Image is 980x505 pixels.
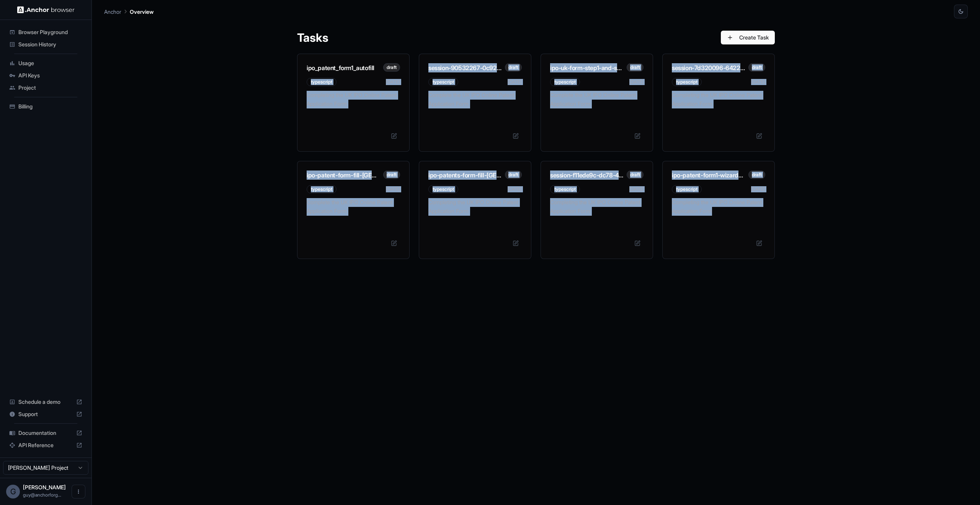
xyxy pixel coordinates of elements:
[18,72,82,79] span: API Keys
[428,185,458,193] div: typescript
[383,171,400,179] div: draft
[104,7,154,16] nav: breadcrumb
[672,91,765,114] p: Completing the UK IPO Online Patent Application Form
[18,84,82,92] span: Project
[672,185,702,193] div: typescript
[307,78,336,86] div: typescript
[721,31,775,44] button: Create Task
[550,185,580,193] div: typescript
[629,79,644,85] span: [DATE]
[629,186,644,192] span: [DATE]
[307,185,336,193] div: typescript
[6,396,85,408] div: Schedule a demo
[505,171,522,179] div: draft
[6,485,20,498] div: G
[6,100,85,113] div: Billing
[505,63,522,72] div: draft
[307,198,400,221] p: Complete the UK IPO Online Patent Application Form
[428,171,505,180] h3: ipo-patents-form-fill-[GEOGRAPHIC_DATA]-apply-online
[550,91,644,114] p: Complete the UK IPO Online Patent Application Form
[18,398,73,406] span: Schedule a demo
[550,171,627,180] h3: session-f11ede9c-dc78-47e3-828b-fcc059a5a475
[18,59,82,67] span: Usage
[748,63,765,72] div: draft
[18,441,73,449] span: API Reference
[6,408,85,420] div: Support
[130,8,154,16] p: Overview
[18,103,82,110] span: Billing
[508,186,522,192] span: [DATE]
[18,410,73,418] span: Support
[104,8,121,16] p: Anchor
[383,63,400,72] div: draft
[6,38,85,51] div: Session History
[428,91,522,114] p: Complete the UK IPO Online Patent Application Form
[428,78,458,86] div: typescript
[6,439,85,451] div: API Reference
[672,63,748,72] h3: session-7d320096-6422-4728-bc30-906a0a879a8b
[307,171,383,180] h3: ipo-patent-form-fill-[GEOGRAPHIC_DATA]
[550,198,644,221] p: Completing the UK IPO Online Patent Application Form
[550,78,580,86] div: typescript
[386,79,400,85] span: [DATE]
[672,198,765,221] p: Completing the UK IPO Online Patent Application Form
[550,63,627,72] h3: ipo-uk-form-step1-and-step2-partial-automation
[23,492,61,498] span: guy@anchorforge.io
[72,485,85,498] button: Open menu
[751,186,765,192] span: [DATE]
[428,198,522,221] p: Completing the UK IPO Online Patent Application Form
[307,91,400,114] p: Completing the UK IPO Online Patent Application Form
[6,26,85,38] div: Browser Playground
[6,427,85,439] div: Documentation
[748,171,765,179] div: draft
[386,186,400,192] span: [DATE]
[6,69,85,82] div: API Keys
[307,63,377,72] h3: ipo_patent_form1_autofill
[17,6,75,13] img: Anchor Logo
[6,82,85,94] div: Project
[672,171,748,180] h3: ipo-patent-form1-wizard-fill
[18,28,82,36] span: Browser Playground
[751,79,765,85] span: [DATE]
[508,79,522,85] span: [DATE]
[428,63,505,72] h3: session-90532267-0c92-4947-9c2d-eafea6679718
[23,484,66,490] span: Guy Ben Simhon
[627,171,644,179] div: draft
[627,63,644,72] div: draft
[18,429,73,437] span: Documentation
[297,31,328,44] h1: Tasks
[6,57,85,69] div: Usage
[18,41,82,48] span: Session History
[672,78,702,86] div: typescript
